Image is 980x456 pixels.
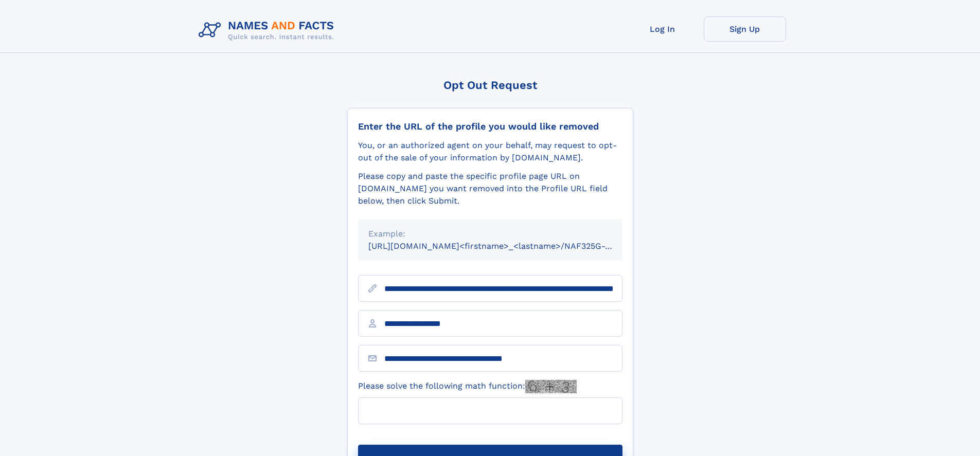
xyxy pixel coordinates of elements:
[368,241,642,251] small: [URL][DOMAIN_NAME]<firstname>_<lastname>/NAF325G-xxxxxxxx
[347,79,633,92] div: Opt Out Request
[194,16,343,44] img: Logo Names and Facts
[621,16,704,42] a: Log In
[704,16,786,42] a: Sign Up
[358,380,577,393] label: Please solve the following math function:
[358,139,622,164] div: You, or an authorized agent on your behalf, may request to opt-out of the sale of your informatio...
[368,228,612,240] div: Example:
[358,170,622,207] div: Please copy and paste the specific profile page URL on [DOMAIN_NAME] you want removed into the Pr...
[358,121,622,132] div: Enter the URL of the profile you would like removed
